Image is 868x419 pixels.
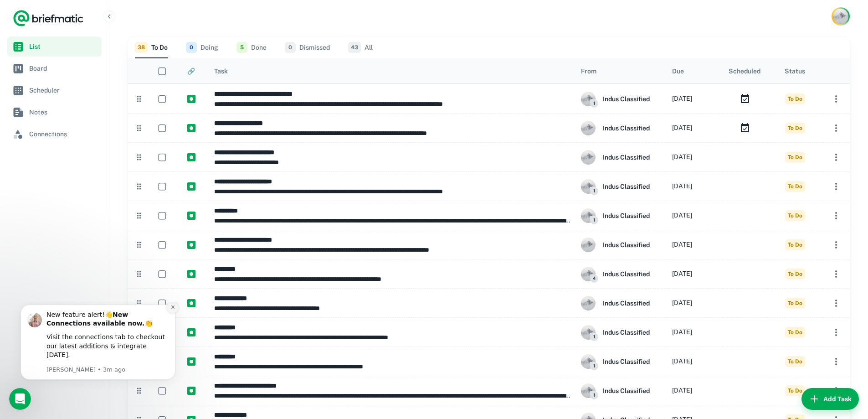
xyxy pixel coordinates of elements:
a: Board [7,58,102,78]
div: Indus Classified [581,150,650,165]
img: ACg8ocIlVHak-V_-AmifvnAMl4rFjdIT4tS_OOrKMi47YWd8Y-bnvV4=s96-c [581,238,596,252]
div: [DATE] [672,230,692,259]
h6: Indus Classified [603,181,650,191]
div: Indus Classified [581,238,650,252]
span: 1 [590,391,598,399]
div: [DATE] [672,114,692,142]
div: Due [672,67,684,75]
p: Message from Robert, sent 3m ago [40,64,162,72]
button: Dismissed [285,36,330,58]
img: https://app.briefmatic.com/assets/integrations/manual.png [187,270,195,278]
span: 1 [590,362,598,370]
a: List [7,36,102,57]
img: https://app.briefmatic.com/assets/integrations/manual.png [187,182,195,191]
img: https://app.briefmatic.com/assets/integrations/manual.png [187,387,195,395]
button: Add Task [801,388,859,410]
img: ACg8ocIlVHak-V_-AmifvnAMl4rFjdIT4tS_OOrKMi47YWd8Y-bnvV4=s96-c [581,325,596,340]
div: New feature alert!👋 👏 [40,9,162,26]
div: Indus Classified [581,267,650,281]
button: Account button [832,7,850,26]
svg: Friday, Jun 20 ⋅ 9:30–10am [740,123,750,134]
div: [DATE] [672,318,692,347]
h6: Indus Classified [603,123,650,133]
img: https://app.briefmatic.com/assets/integrations/manual.png [187,153,195,161]
span: To Do [785,298,805,309]
svg: Wednesday, Jun 25 ⋅ 9–9:30am [740,93,750,104]
a: Notes [7,102,102,122]
span: Notes [29,107,98,117]
div: Indus Classified [581,325,650,340]
span: Scheduler [29,85,98,95]
div: message notification from Robert, 3m ago. New feature alert!👋New Connections available now.👏 Visi... [14,3,169,78]
span: 1 [590,333,598,341]
img: ACg8ocIlVHak-V_-AmifvnAMl4rFjdIT4tS_OOrKMi47YWd8Y-bnvV4=s96-c [581,354,596,369]
img: Indus Classified [833,9,848,24]
img: ACg8ocIlVHak-V_-AmifvnAMl4rFjdIT4tS_OOrKMi47YWd8Y-bnvV4=s96-c [581,296,596,310]
div: [DATE] [672,289,692,317]
span: To Do [785,93,805,104]
span: To Do [785,327,805,338]
span: To Do [785,123,805,134]
h6: Indus Classified [603,269,650,279]
div: Indus Classified [581,208,650,223]
span: 1 [590,99,598,108]
div: Scheduled [729,67,760,75]
h6: Indus Classified [603,240,650,250]
img: https://app.briefmatic.com/assets/integrations/manual.png [187,95,195,103]
div: Indus Classified [581,383,650,398]
span: 38 [135,42,148,53]
div: Visit the connections tab to checkout our latest additions & integrate [DATE]. [40,31,162,58]
img: ACg8ocIlVHak-V_-AmifvnAMl4rFjdIT4tS_OOrKMi47YWd8Y-bnvV4=s96-c [581,121,596,135]
span: To Do [785,210,805,221]
img: https://app.briefmatic.com/assets/integrations/manual.png [187,299,195,307]
div: Message content [40,9,162,62]
button: All [348,36,373,58]
span: To Do [785,269,805,279]
img: https://app.briefmatic.com/assets/integrations/manual.png [187,328,195,336]
div: Indus Classified [581,92,650,106]
iframe: Intercom live chat [9,388,31,410]
h6: Indus Classified [603,94,650,104]
div: Indus Classified [581,296,650,310]
div: [DATE] [672,84,692,113]
span: To Do [785,181,805,192]
span: 1 [590,187,598,195]
div: Task [214,67,228,75]
div: From [581,67,596,75]
span: 1 [590,216,598,224]
img: ACg8ocIlVHak-V_-AmifvnAMl4rFjdIT4tS_OOrKMi47YWd8Y-bnvV4=s96-c [581,150,596,165]
div: Indus Classified [581,121,650,135]
span: Connections [29,129,98,139]
div: Status [785,67,805,75]
img: Profile image for Robert [21,11,35,26]
b: New Connections available now. [40,9,138,26]
span: 0 [186,42,197,53]
span: 43 [348,42,361,53]
div: [DATE] [672,259,692,288]
div: Indus Classified [581,354,650,369]
button: Done [236,36,267,58]
h6: Indus Classified [603,357,650,367]
img: https://app.briefmatic.com/assets/integrations/manual.png [187,241,195,249]
div: 🔗 [187,67,195,75]
img: ACg8ocIlVHak-V_-AmifvnAMl4rFjdIT4tS_OOrKMi47YWd8Y-bnvV4=s96-c [581,267,596,281]
img: https://app.briefmatic.com/assets/integrations/manual.png [187,124,195,132]
a: Connections [7,124,102,144]
span: To Do [785,239,805,250]
h6: Indus Classified [603,327,650,337]
span: To Do [785,152,805,163]
h6: Indus Classified [603,152,650,162]
img: ACg8ocIlVHak-V_-AmifvnAMl4rFjdIT4tS_OOrKMi47YWd8Y-bnvV4=s96-c [581,208,596,223]
div: Indus Classified [581,179,650,194]
button: Doing [186,36,218,58]
img: ACg8ocIlVHak-V_-AmifvnAMl4rFjdIT4tS_OOrKMi47YWd8Y-bnvV4=s96-c [581,383,596,398]
button: To Do [135,36,168,58]
a: Logo [13,9,84,27]
span: To Do [785,385,805,396]
h6: Indus Classified [603,211,650,221]
div: [DATE] [672,201,692,230]
iframe: Intercom notifications message [7,302,189,414]
h6: Indus Classified [603,386,650,396]
span: 4 [590,274,598,283]
img: ACg8ocIlVHak-V_-AmifvnAMl4rFjdIT4tS_OOrKMi47YWd8Y-bnvV4=s96-c [581,92,596,106]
